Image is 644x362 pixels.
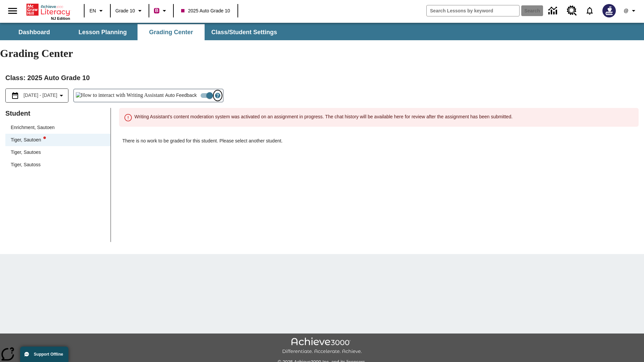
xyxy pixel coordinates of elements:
button: Profile/Settings [620,5,641,17]
div: Tiger, Sautoss [5,159,110,171]
button: Boost Class color is violet red. Change class color [151,5,171,17]
button: Select a new avatar [598,2,620,19]
span: Grade 10 [115,7,135,14]
button: Dashboard [1,24,68,40]
button: Grade: Grade 10, Select a grade [113,5,147,17]
h2: Class : 2025 Auto Grade 10 [5,72,639,83]
button: Open Help for Writing Assistant [212,89,223,102]
button: Open side menu [3,1,22,21]
button: Grading Center [138,24,205,40]
div: Tiger, Sautoen [11,136,46,143]
span: Lesson Planning [78,28,127,36]
div: Tiger, Sautoss [11,161,41,168]
a: Resource Center, Will open in new tab [563,2,581,20]
span: @ [624,7,628,14]
input: search field [427,5,519,16]
span: Grading Center [149,28,193,36]
span: NJ Edition [51,16,70,20]
img: How to interact with Writing Assistant [76,92,164,99]
span: Class/Student Settings [211,28,277,36]
button: Support Offline [20,347,68,362]
span: 2025 Auto Grade 10 [181,7,230,14]
a: Notifications [581,2,598,19]
p: Student [5,108,110,119]
span: Support Offline [34,352,63,357]
div: Tiger, Sautoes [5,146,110,159]
div: Enrichment, Sautoen [11,124,55,131]
svg: writing assistant alert [43,136,46,139]
img: Avatar [602,4,616,17]
div: Tiger, Sautoenwriting assistant alert [5,134,110,146]
svg: Collapse Date Range Filter [57,92,65,100]
span: Auto Feedback [165,92,197,99]
span: EN [90,7,96,14]
a: Home [26,3,70,16]
span: [DATE] - [DATE] [23,92,57,99]
button: Language: EN, Select a language [87,5,108,17]
p: There is no work to be graded for this student. Please select another student. [122,137,639,149]
div: Tiger, Sautoes [11,149,41,156]
p: Writing Assistant's content moderation system was activated on an assignment in progress. The cha... [135,113,633,120]
button: Select the date range menu item [8,92,65,100]
button: Class/Student Settings [206,24,282,40]
span: B [155,6,158,15]
span: Dashboard [18,28,50,36]
button: Lesson Planning [69,24,136,40]
div: Home [26,2,70,20]
img: Achieve3000 Differentiate Accelerate Achieve [282,338,362,355]
a: Data Center [544,2,563,20]
div: Enrichment, Sautoen [5,121,110,134]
